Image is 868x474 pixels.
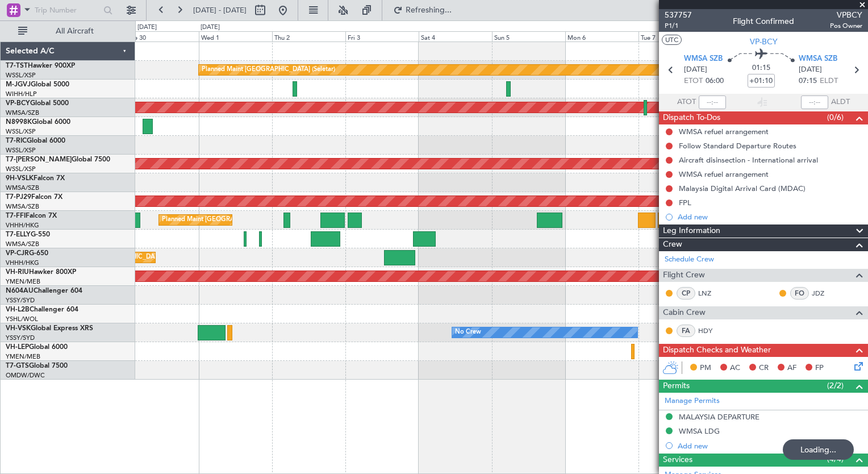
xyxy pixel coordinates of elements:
div: [DATE] [201,23,220,32]
a: YMEN/MEB [6,277,40,286]
div: Planned Maint [GEOGRAPHIC_DATA] ([GEOGRAPHIC_DATA] Intl) [55,249,245,266]
span: 07:15 [799,76,817,87]
span: Dispatch Checks and Weather [663,344,771,357]
span: T7-[PERSON_NAME] [6,156,72,163]
div: Planned Maint [GEOGRAPHIC_DATA] (Seletar) [202,61,335,78]
button: All Aircraft [12,22,123,40]
a: VH-VSKGlobal Express XRS [6,325,93,332]
span: VP-CJR [6,250,29,257]
a: T7-PJ29Falcon 7X [6,194,62,201]
span: VH-L2B [6,306,30,313]
div: Add new [678,441,862,451]
span: ETOT [684,76,703,87]
div: Sun 5 [492,31,565,41]
a: VH-L2BChallenger 604 [6,306,78,313]
a: T7-ELLYG-550 [6,231,50,238]
span: T7-FFI [6,213,26,219]
a: VHHH/HKG [6,259,39,267]
a: OMDW/DWC [6,371,45,380]
div: Tue 30 [126,31,199,41]
span: P1/1 [665,21,692,31]
a: VHHH/HKG [6,221,39,230]
div: Tue 7 [639,31,712,41]
div: Mon 6 [565,31,639,41]
div: WMSA refuel arrangement [679,169,769,179]
span: All Aircraft [30,27,120,35]
div: CP [677,287,695,300]
a: WIHH/HLP [6,90,37,98]
span: T7-PJ29 [6,194,31,201]
span: T7-ELLY [6,231,31,238]
a: T7-RICGlobal 6000 [6,138,65,144]
span: AC [730,363,740,374]
a: Schedule Crew [665,254,714,265]
a: WMSA/SZB [6,240,39,248]
div: No Crew [455,324,481,341]
a: 9H-VSLKFalcon 7X [6,175,65,182]
a: Manage Permits [665,396,720,407]
a: VP-BCYGlobal 5000 [6,100,69,107]
a: VH-LEPGlobal 6000 [6,344,68,351]
a: M-JGVJGlobal 5000 [6,81,69,88]
span: 537757 [665,9,692,21]
div: Loading... [783,439,854,460]
span: Dispatch To-Dos [663,111,720,124]
div: MALAYSIA DEPARTURE [679,412,759,422]
a: N604AUChallenger 604 [6,288,82,294]
input: --:-- [699,95,726,109]
span: WMSA SZB [799,53,837,65]
span: ELDT [820,76,838,87]
span: VP-BCY [6,100,30,107]
span: VPBCY [830,9,862,21]
div: Wed 1 [199,31,272,41]
div: Follow Standard Departure Routes [679,141,796,151]
a: YMEN/MEB [6,352,40,361]
span: T7-GTS [6,363,29,369]
div: Flight Confirmed [733,15,794,27]
div: Thu 2 [272,31,345,41]
span: [DATE] [684,64,707,76]
a: WSSL/XSP [6,165,36,173]
span: [DATE] - [DATE] [193,5,247,15]
a: HDY [698,326,724,336]
div: FA [677,325,695,337]
span: Flight Crew [663,269,705,282]
a: T7-GTSGlobal 7500 [6,363,68,369]
a: WMSA/SZB [6,202,39,211]
div: Sat 4 [419,31,492,41]
span: Permits [663,380,690,393]
a: LNZ [698,288,724,298]
span: CR [759,363,769,374]
span: ATOT [677,97,696,108]
span: VH-VSK [6,325,31,332]
span: T7-RIC [6,138,27,144]
span: [DATE] [799,64,822,76]
a: N8998KGlobal 6000 [6,119,70,126]
a: YSSY/SYD [6,334,35,342]
a: T7-[PERSON_NAME]Global 7500 [6,156,110,163]
span: Pos Owner [830,21,862,31]
div: [DATE] [137,23,157,32]
span: ALDT [831,97,850,108]
span: 01:15 [752,63,770,74]
span: N604AU [6,288,34,294]
span: FP [815,363,824,374]
a: T7-TSTHawker 900XP [6,63,75,69]
span: Services [663,454,692,467]
span: Crew [663,238,682,251]
span: AF [787,363,796,374]
span: 9H-VSLK [6,175,34,182]
input: Trip Number [35,2,100,19]
div: WMSA refuel arrangement [679,127,769,136]
span: (2/2) [827,380,844,392]
a: JDZ [812,288,837,298]
span: VH-RIU [6,269,29,276]
span: Cabin Crew [663,306,706,319]
a: WMSA/SZB [6,184,39,192]
span: Refreshing... [405,6,453,14]
span: PM [700,363,711,374]
div: FO [790,287,809,300]
span: (0/6) [827,111,844,123]
div: Planned Maint [GEOGRAPHIC_DATA] ([GEOGRAPHIC_DATA]) [162,211,341,228]
a: WSSL/XSP [6,127,36,136]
